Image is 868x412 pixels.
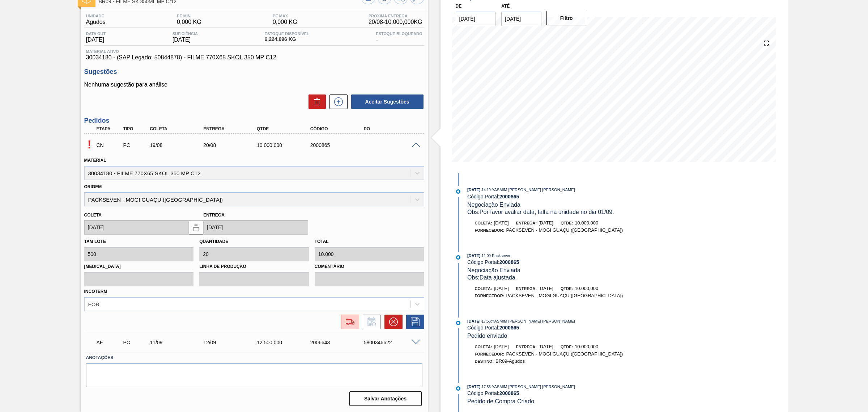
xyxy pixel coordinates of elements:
[403,315,424,329] div: Salvar Pedido
[351,94,424,109] button: Aceitar Sugestões
[84,213,102,218] label: Coleta
[575,286,598,291] span: 10.000,000
[369,19,422,25] span: 20/08 - 10.000,000 KG
[456,12,496,26] input: dd/mm/yyyy
[84,239,106,244] label: Tam lote
[475,352,505,356] span: Fornecedor:
[575,344,598,349] span: 10.000,000
[467,319,480,323] span: [DATE]
[86,19,106,25] span: Agudos
[467,194,639,199] div: Código Portal:
[516,221,537,225] span: Entrega:
[84,138,95,151] p: Composição de Carga pendente de aceite
[369,14,422,18] span: Próxima Entrega
[84,261,194,272] label: [MEDICAL_DATA]
[265,31,309,36] span: Estoque Disponível
[491,188,575,192] span: : YASMIM [PERSON_NAME] [PERSON_NAME]
[501,4,510,9] label: Até
[203,220,308,235] input: dd/mm/yyyy
[203,213,225,218] label: Entrega
[97,142,122,148] p: CN
[86,31,106,36] span: Data out
[305,94,326,109] div: Excluir Sugestões
[467,398,534,404] span: Pedido de Compra Criado
[494,286,509,291] span: [DATE]
[84,184,102,189] label: Origem
[475,345,492,349] span: Coleta:
[467,333,507,339] span: Pedido enviado
[201,126,262,131] div: Entrega
[456,4,462,9] label: De
[315,261,424,272] label: Comentário
[561,345,573,349] span: Qtde:
[575,220,598,226] span: 10.000,000
[265,37,309,42] span: 6.224,696 KG
[84,289,107,294] label: Incoterm
[499,194,519,199] strong: 2000865
[189,220,203,235] button: locked
[173,31,198,36] span: Suficiência
[148,126,209,131] div: Coleta
[467,267,520,273] span: Negociação Enviada
[86,54,422,61] span: 30034180 - (SAP Legado: 50844878) - FILME 770X65 SKOL 350 MP C12
[475,359,494,363] span: Destino:
[475,294,505,298] span: Fornecedor:
[491,319,575,323] span: : YASMIM [PERSON_NAME] [PERSON_NAME]
[499,390,519,396] strong: 2000865
[86,37,106,43] span: [DATE]
[374,31,424,43] div: -
[84,220,189,235] input: dd/mm/yyyy
[148,142,209,148] div: 19/08/2025
[467,209,614,215] span: Obs: Por favor avaliar data, falta na unidade no dia 01/09.
[86,49,422,54] span: Material ativo
[84,117,424,125] h3: Pedidos
[495,358,525,364] span: BR09-Agudos
[337,315,359,329] div: Ir para Composição de Carga
[97,340,122,345] p: AF
[467,325,639,331] div: Código Portal:
[121,126,150,131] div: Tipo
[199,239,228,244] label: Quantidade
[177,14,201,18] span: PE MIN
[255,340,316,345] div: 12.500,000
[456,255,460,260] img: atual
[481,254,491,258] span: - 11:00
[309,340,369,345] div: 2006643
[539,286,553,291] span: [DATE]
[121,142,150,148] div: Pedido de Compra
[467,253,480,258] span: [DATE]
[506,227,623,233] span: PACKSEVEN - MOGI GUAÇU ([GEOGRAPHIC_DATA])
[546,11,587,25] button: Filtro
[376,31,422,36] span: Estoque Bloqueado
[381,315,403,329] div: Cancelar pedido
[561,286,573,291] span: Qtde:
[95,126,123,131] div: Etapa
[173,37,198,43] span: [DATE]
[84,68,424,76] h3: Sugestões
[491,384,575,389] span: : YASMIM [PERSON_NAME] [PERSON_NAME]
[84,81,424,88] p: Nenhuma sugestão para análise
[84,158,106,163] label: Material
[273,14,297,18] span: PE MAX
[561,221,573,225] span: Qtde:
[177,19,201,25] span: 0,000 KG
[255,126,316,131] div: Qtde
[506,351,623,357] span: PACKSEVEN - MOGI GUAÇU ([GEOGRAPHIC_DATA])
[467,384,480,389] span: [DATE]
[309,126,369,131] div: Código
[481,385,491,389] span: - 17:56
[88,301,99,307] div: FOB
[467,259,639,265] div: Código Portal:
[199,261,309,272] label: Linha de Produção
[359,315,381,329] div: Informar alteração no pedido
[273,19,297,25] span: 0,000 KG
[499,259,519,265] strong: 2000865
[192,223,200,232] img: locked
[467,274,517,281] span: Obs: Data ajustada.
[86,14,106,18] span: Unidade
[516,345,537,349] span: Entrega:
[201,340,262,345] div: 12/09/2025
[481,319,491,323] span: - 17:56
[95,137,123,153] div: Composição de Carga em Negociação
[516,286,537,291] span: Entrega:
